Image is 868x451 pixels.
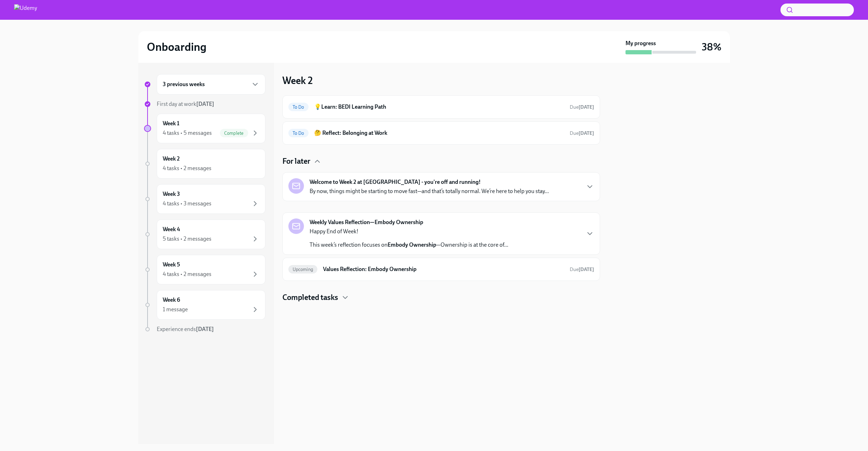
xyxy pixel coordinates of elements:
[579,104,594,110] strong: [DATE]
[282,74,313,87] h3: Week 2
[282,156,600,167] div: For later
[144,255,265,284] a: Week 54 tasks • 2 messages
[323,265,564,273] h6: Values Reflection: Embody Ownership
[144,184,265,214] a: Week 34 tasks • 3 messages
[163,120,179,127] h6: Week 1
[288,131,309,136] span: To Do
[14,4,37,16] img: Udemy
[163,296,180,304] h6: Week 6
[163,164,211,172] div: 4 tasks • 2 messages
[163,80,205,88] h6: 3 previous weeks
[570,266,594,273] span: September 21st, 2025 11:00
[310,228,508,235] p: Happy End of Week!
[144,220,265,249] a: Week 45 tasks • 2 messages
[570,104,594,110] span: Due
[163,190,180,198] h6: Week 3
[147,40,206,54] h2: Onboarding
[314,103,564,111] h6: 💡Learn: BEDI Learning Path
[579,130,594,136] strong: [DATE]
[144,290,265,320] a: Week 61 message
[288,264,594,275] a: UpcomingValues Reflection: Embody OwnershipDue[DATE]
[163,155,180,163] h6: Week 2
[196,326,214,332] strong: [DATE]
[144,100,265,108] a: First day at work[DATE]
[163,200,211,208] div: 4 tasks • 3 messages
[570,130,594,136] span: Due
[314,129,564,137] h6: 🤔 Reflect: Belonging at Work
[388,241,436,248] strong: Embody Ownership
[570,130,594,137] span: September 20th, 2025 11:00
[163,270,211,278] div: 4 tasks • 2 messages
[310,241,508,249] p: This week’s reflection focuses on —Ownership is at the core of...
[163,306,188,313] div: 1 message
[157,74,265,95] div: 3 previous weeks
[288,267,318,272] span: Upcoming
[163,235,211,243] div: 5 tasks • 2 messages
[163,261,180,269] h6: Week 5
[282,292,338,303] h4: Completed tasks
[288,104,309,110] span: To Do
[196,101,214,107] strong: [DATE]
[163,129,212,137] div: 4 tasks • 5 messages
[310,218,423,226] strong: Weekly Values Reflection—Embody Ownership
[579,266,594,272] strong: [DATE]
[570,104,594,110] span: September 20th, 2025 11:00
[288,101,594,113] a: To Do💡Learn: BEDI Learning PathDue[DATE]
[625,40,656,47] strong: My progress
[288,127,594,139] a: To Do🤔 Reflect: Belonging at WorkDue[DATE]
[282,292,600,303] div: Completed tasks
[144,149,265,179] a: Week 24 tasks • 2 messages
[282,156,310,167] h4: For later
[163,225,180,233] h6: Week 4
[570,266,594,272] span: Due
[310,178,481,186] strong: Welcome to Week 2 at [GEOGRAPHIC_DATA] - you're off and running!
[157,326,214,332] span: Experience ends
[220,131,248,136] span: Complete
[157,101,214,107] span: First day at work
[702,41,722,53] h3: 38%
[310,187,549,195] p: By now, things might be starting to move fast—and that’s totally normal. We’re here to help you s...
[144,114,265,143] a: Week 14 tasks • 5 messagesComplete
